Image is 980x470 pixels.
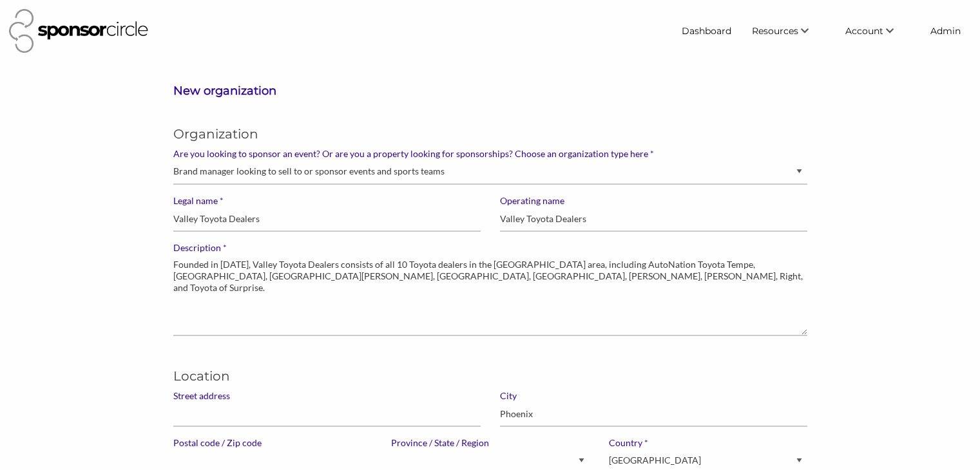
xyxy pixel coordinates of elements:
[500,390,807,402] label: City
[752,25,798,37] span: Resources
[173,367,807,385] h5: Location
[742,19,835,42] li: Resources
[173,195,481,207] label: Legal name
[835,19,920,42] li: Account
[845,25,883,37] span: Account
[609,437,807,449] label: Country
[173,242,807,254] label: Description
[173,125,807,143] h5: Organization
[671,19,742,42] a: Dashboard
[173,390,481,402] label: Street address
[9,9,148,53] img: Sponsor Circle Logo
[173,83,807,99] h3: New organization
[500,195,807,207] label: Operating name
[920,19,971,42] a: Admin
[173,437,372,449] label: Postal code / Zip code
[173,207,481,232] input: Enter your organization legal name (for content creators, enter your legal name)
[173,148,807,160] label: Are you looking to sponsor an event? Or are you a property looking for sponsorships? Choose an or...
[391,437,590,449] label: Province / State / Region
